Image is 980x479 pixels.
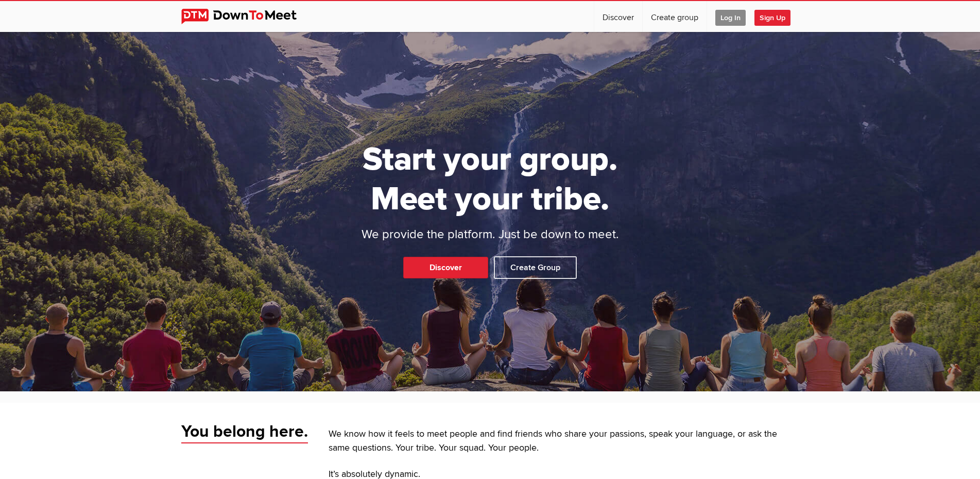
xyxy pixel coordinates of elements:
[181,9,313,24] img: DownToMeet
[707,1,754,32] a: Log In
[181,421,308,444] span: You belong here.
[594,1,642,32] a: Discover
[643,1,707,32] a: Create group
[754,10,790,26] span: Sign Up
[715,10,746,26] span: Log In
[754,1,799,32] a: Sign Up
[323,140,658,219] h1: Start your group. Meet your tribe.
[403,257,488,278] a: Discover
[329,427,799,455] p: We know how it feels to meet people and find friends who share your passions, speak your language...
[494,256,577,279] a: Create Group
